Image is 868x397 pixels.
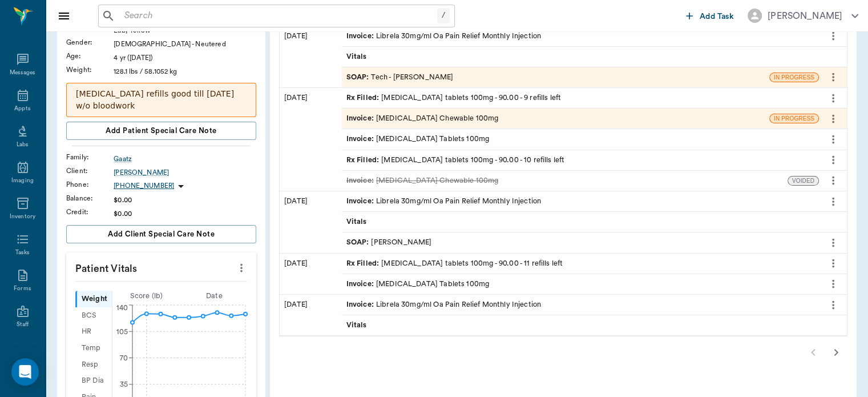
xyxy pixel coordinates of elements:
button: more [824,171,842,190]
div: [DATE] [280,88,342,191]
div: Temp [75,340,112,356]
div: Balance : [66,193,114,203]
span: Vitals [346,51,369,62]
div: Staff [17,320,29,329]
div: Client : [66,166,114,176]
div: Credit : [66,207,114,217]
div: Forms [14,284,31,293]
div: HR [75,324,112,340]
p: Patient Vitals [66,252,256,281]
span: Invoice : [346,31,376,42]
div: Tech - [PERSON_NAME] [346,72,454,83]
div: Inventory [10,212,35,221]
a: [PERSON_NAME] [114,167,256,178]
span: Invoice : [346,299,376,310]
div: Librela 30mg/ml Oa Pain Relief Monthly Injection [346,196,541,207]
span: IN PROGRESS [770,73,818,82]
button: more [824,67,842,87]
div: Open Intercom Messenger [11,358,39,386]
div: [MEDICAL_DATA] Chewable 100mg [346,175,499,186]
span: Invoice : [346,196,376,207]
div: Labs [17,141,29,149]
div: Tasks [15,248,30,257]
tspan: 105 [116,328,127,335]
span: Rx Filled : [346,155,382,166]
div: Appts [14,105,30,113]
button: more [824,130,842,149]
button: Add patient Special Care Note [66,122,256,140]
span: Rx Filled : [346,258,382,269]
div: $0.00 [114,195,256,205]
div: Date [180,291,248,302]
span: Vitals [346,320,369,331]
div: [MEDICAL_DATA] tablets 100mg - 90.00 - 11 refills left [346,258,563,269]
button: more [824,109,842,129]
div: [DATE] [280,295,342,335]
div: [MEDICAL_DATA] tablets 100mg - 90.00 - 9 refills left [346,93,561,103]
div: BCS [75,307,112,324]
div: Librela 30mg/ml Oa Pain Relief Monthly Injection [346,31,541,42]
div: Weight [75,291,112,307]
span: Add client Special Care Note [108,228,215,240]
div: Messages [10,69,36,77]
span: Invoice : [346,134,376,145]
span: Add patient Special Care Note [106,125,216,137]
span: Invoice : [346,113,376,124]
div: [PERSON_NAME] [768,9,842,23]
button: more [824,295,842,315]
tspan: 140 [116,304,127,311]
span: Rx Filled : [346,93,382,103]
div: [MEDICAL_DATA] Tablets 100mg [346,279,489,290]
button: more [824,274,842,294]
div: Weight : [66,65,114,75]
div: BP Dia [75,373,112,390]
input: Search [120,8,437,24]
a: Gaatz [114,154,256,164]
div: Score ( lb ) [112,291,180,302]
span: SOAP : [346,237,372,248]
button: Close drawer [53,5,75,27]
button: more [232,258,251,278]
div: [MEDICAL_DATA] tablets 100mg - 90.00 - 10 refills left [346,155,565,166]
div: 4 yr ([DATE]) [114,53,256,63]
div: [DEMOGRAPHIC_DATA] - Neutered [114,39,256,49]
span: Invoice : [346,279,376,290]
button: more [824,254,842,273]
tspan: 35 [120,381,128,388]
div: Family : [66,152,114,162]
span: VOIDED [788,177,818,185]
div: Resp [75,356,112,373]
div: [MEDICAL_DATA] Tablets 100mg [346,134,489,145]
div: [PERSON_NAME] [346,237,432,248]
button: Add Task [681,5,738,26]
span: IN PROGRESS [770,114,818,123]
button: more [824,89,842,108]
button: more [824,233,842,252]
div: 128.1 lbs / 58.1052 kg [114,66,256,77]
div: Imaging [11,177,34,185]
div: Phone : [66,179,114,190]
button: Add client Special Care Note [66,225,256,243]
p: [MEDICAL_DATA] refills good till [DATE] w/o bloodwork [76,88,247,112]
div: [MEDICAL_DATA] Chewable 100mg [346,113,499,124]
p: [PHONE_NUMBER] [114,181,174,191]
span: Invoice : [346,175,376,186]
button: [PERSON_NAME] [738,5,867,26]
div: Gender : [66,37,114,47]
div: Librela 30mg/ml Oa Pain Relief Monthly Injection [346,299,541,310]
div: [DATE] [280,26,342,88]
div: / [437,8,450,23]
button: more [824,150,842,170]
div: Age : [66,51,114,61]
div: [DATE] [280,191,342,253]
div: [DATE] [280,254,342,294]
span: Vitals [346,216,369,227]
span: SOAP : [346,72,372,83]
tspan: 70 [120,355,128,362]
div: $0.00 [114,208,256,219]
button: more [824,192,842,211]
button: more [824,26,842,46]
